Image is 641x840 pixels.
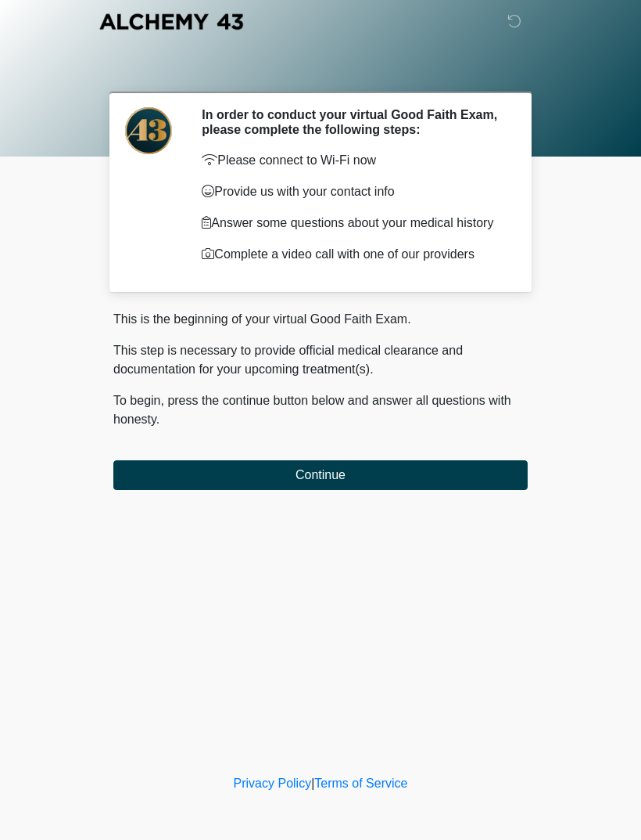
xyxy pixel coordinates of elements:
[102,56,539,85] h1: ‎ ‎ ‎ ‎
[125,107,172,154] img: Agent Avatar
[202,107,504,137] h2: In order to conduct your virtual Good Faith Exam, please complete the following steps:
[202,214,504,233] p: Answer some questions about your medical history
[202,182,504,201] p: Provide us with your contact info
[314,777,407,790] a: Terms of Service
[113,341,528,379] p: This step is necessary to provide official medical clearance and documentation for your upcoming ...
[311,777,314,790] a: |
[202,245,504,264] p: Complete a video call with one of our providers
[113,460,528,490] button: Continue
[98,12,245,31] img: Alchemy 43 Logo
[113,391,528,429] p: To begin, press the continue button below and answer all questions with honesty.
[202,151,504,170] p: Please connect to Wi-Fi now
[234,777,312,790] a: Privacy Policy
[113,310,528,329] p: This is the beginning of your virtual Good Faith Exam.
